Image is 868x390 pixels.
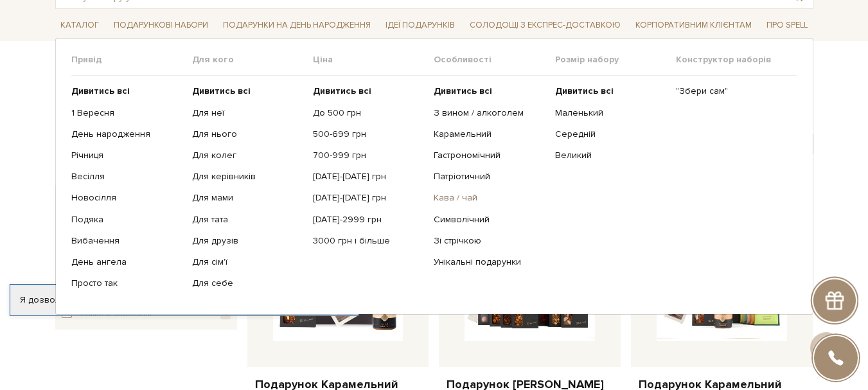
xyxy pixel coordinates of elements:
[71,85,130,96] b: Дивитись всі
[434,150,545,161] a: Гастрономічний
[192,235,303,247] a: Для друзів
[313,107,424,119] a: До 500 грн
[192,256,303,268] a: Для сім'ї
[71,214,182,226] a: Подяка
[313,171,424,182] a: [DATE]-[DATE] грн
[555,85,666,97] a: Дивитись всі
[434,85,545,97] a: Дивитись всі
[313,85,424,97] a: Дивитись всі
[465,14,626,36] a: Солодощі з експрес-доставкою
[192,214,303,226] a: Для тата
[434,214,545,226] a: Символічний
[313,54,434,66] span: Ціна
[10,294,359,306] div: Я дозволяю [DOMAIN_NAME] використовувати
[676,85,787,97] a: "Збери сам"
[71,171,182,182] a: Весілля
[313,150,424,161] a: 700-999 грн
[71,85,182,97] a: Дивитись всі
[313,214,424,226] a: [DATE]-2999 грн
[761,15,813,35] span: Про Spell
[192,129,303,140] a: Для нього
[71,278,182,289] a: Просто так
[434,129,545,140] a: Карамельний
[676,54,797,66] span: Конструктор наборів
[434,192,545,204] a: Кава / чай
[192,150,303,161] a: Для колег
[313,235,424,247] a: 3000 грн і більше
[55,38,813,315] div: Каталог
[434,85,492,96] b: Дивитись всі
[71,150,182,161] a: Річниця
[555,54,676,66] span: Розмір набору
[71,192,182,204] a: Новосілля
[630,14,757,36] a: Корпоративним клієнтам
[71,129,182,140] a: День народження
[434,256,545,268] a: Унікальні подарунки
[192,278,303,289] a: Для себе
[380,15,460,35] span: Ідеї подарунків
[192,107,303,119] a: Для неї
[192,192,303,204] a: Для мами
[313,129,424,140] a: 500-699 грн
[434,107,545,119] a: З вином / алкоголем
[555,150,666,161] a: Великий
[434,235,545,247] a: Зі стрічкою
[71,54,192,66] span: Привід
[555,107,666,119] a: Маленький
[555,85,614,96] b: Дивитись всі
[192,85,303,97] a: Дивитись всі
[192,54,313,66] span: Для кого
[434,171,545,182] a: Патріотичний
[434,54,554,66] span: Особливості
[71,256,182,268] a: День ангела
[71,235,182,247] a: Вибачення
[192,85,251,96] b: Дивитись всі
[71,107,182,119] a: 1 Вересня
[218,15,376,35] span: Подарунки на День народження
[220,308,231,319] span: 1
[313,192,424,204] a: [DATE]-[DATE] грн
[313,85,371,96] b: Дивитись всі
[555,129,666,140] a: Середній
[192,171,303,182] a: Для керівників
[109,15,213,35] span: Подарункові набори
[55,15,104,35] span: Каталог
